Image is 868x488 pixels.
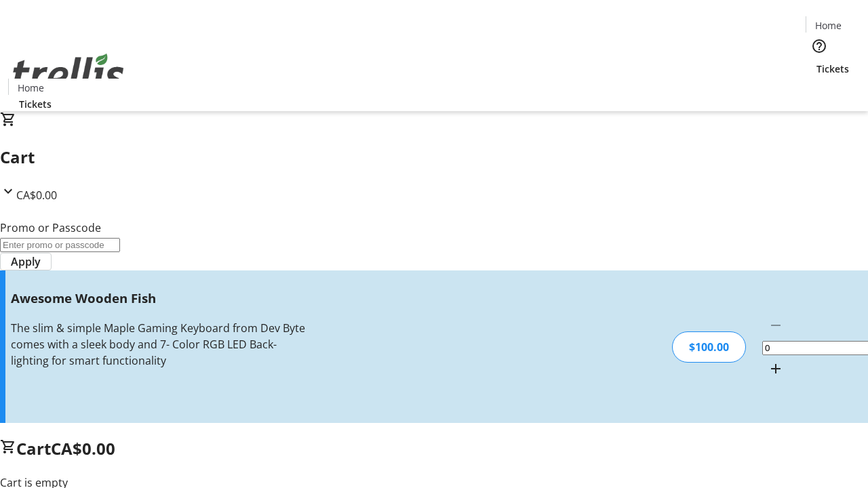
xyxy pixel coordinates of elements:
a: Tickets [806,62,860,76]
span: CA$0.00 [16,188,57,203]
span: Tickets [816,62,849,76]
div: The slim & simple Maple Gaming Keyboard from Dev Byte comes with a sleek body and 7- Color RGB LE... [11,320,307,369]
img: Orient E2E Organization 5VlIFcayl0's Logo [8,39,129,106]
span: CA$0.00 [51,437,115,460]
div: $100.00 [672,331,746,363]
h3: Awesome Wooden Fish [11,289,307,308]
button: Increment by one [762,355,789,382]
button: Help [806,33,833,60]
button: Cart [806,76,833,103]
a: Home [806,18,850,33]
span: Home [815,18,842,33]
span: Tickets [19,97,52,111]
span: Home [18,81,44,95]
a: Tickets [8,97,62,111]
a: Home [9,81,52,95]
span: Apply [11,253,41,270]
